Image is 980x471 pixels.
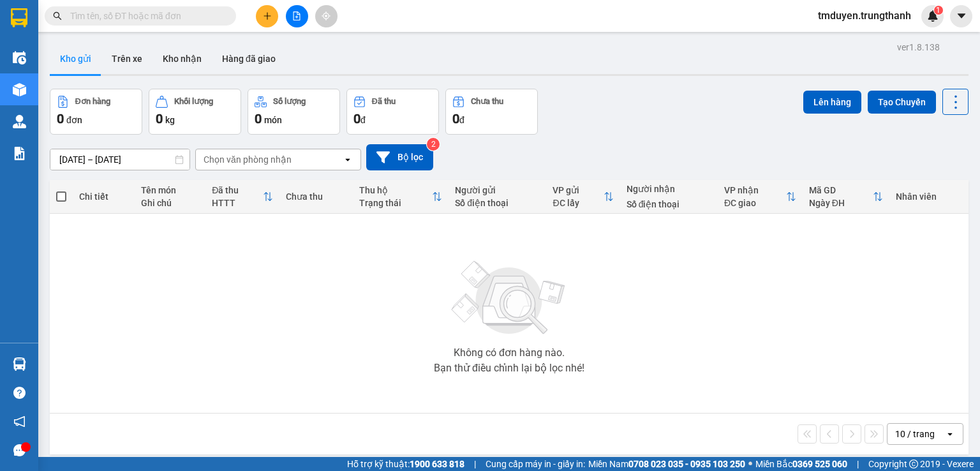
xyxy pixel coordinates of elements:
div: Mã GD [809,185,873,195]
div: Không có đơn hàng nào. [454,348,565,358]
button: Hàng đã giao [212,43,286,74]
span: message [13,444,26,456]
span: notification [13,415,26,428]
sup: 1 [934,6,943,15]
span: caret-down [956,10,967,22]
img: warehouse-icon [13,51,26,64]
span: đơn [66,115,82,125]
div: Thu hộ [359,185,433,195]
span: 0 [255,111,262,126]
div: Số lượng [273,97,306,106]
div: Đã thu [212,185,262,195]
strong: 1900 633 818 [410,459,464,469]
svg: open [945,429,955,439]
img: warehouse-icon [13,83,26,96]
img: svg+xml;base64,PHN2ZyBjbGFzcz0ibGlzdC1wbHVnX19zdmciIHhtbG5zPSJodHRwOi8vd3d3LnczLm9yZy8yMDAwL3N2Zy... [445,253,573,343]
div: Ghi chú [141,198,199,208]
span: ⚪️ [748,461,752,467]
img: solution-icon [13,147,26,160]
div: HTTT [212,198,262,208]
div: Chưa thu [471,97,503,106]
div: Nhân viên [896,191,962,202]
div: Khối lượng [174,97,213,106]
span: 0 [156,111,163,126]
div: Đã thu [372,97,396,106]
input: Tìm tên, số ĐT hoặc mã đơn [70,9,221,23]
span: Miền Nam [588,457,745,471]
span: question-circle [13,387,26,399]
button: Kho gửi [50,43,101,74]
button: Số lượng0món [248,89,340,135]
button: Chưa thu0đ [445,89,538,135]
span: 1 [936,6,940,15]
strong: 0708 023 035 - 0935 103 250 [628,459,745,469]
span: đ [360,115,366,125]
div: Trạng thái [359,198,433,208]
img: warehouse-icon [13,357,26,371]
th: Toggle SortBy [718,180,803,214]
div: ĐC lấy [553,198,603,208]
button: caret-down [950,5,972,27]
button: Đã thu0đ [346,89,439,135]
span: món [264,115,282,125]
button: Kho nhận [152,43,212,74]
span: kg [165,115,175,125]
button: file-add [286,5,308,27]
span: 0 [353,111,360,126]
span: | [857,457,859,471]
div: Đơn hàng [75,97,110,106]
span: Cung cấp máy in - giấy in: [486,457,585,471]
input: Select a date range. [50,149,189,170]
div: Tên món [141,185,199,195]
div: Chọn văn phòng nhận [204,153,292,166]
span: copyright [909,460,918,468]
div: Chi tiết [79,191,128,202]
span: tmduyen.trungthanh [808,8,921,24]
div: ĐC giao [724,198,786,208]
svg: open [343,154,353,165]
button: Bộ lọc [366,144,433,170]
button: Đơn hàng0đơn [50,89,142,135]
strong: 0369 525 060 [792,459,847,469]
span: 0 [57,111,64,126]
div: Người gửi [455,185,540,195]
th: Toggle SortBy [546,180,620,214]
button: Khối lượng0kg [149,89,241,135]
sup: 2 [427,138,440,151]
div: Số điện thoại [627,199,711,209]
img: icon-new-feature [927,10,939,22]
button: Trên xe [101,43,152,74]
th: Toggle SortBy [205,180,279,214]
button: Lên hàng [803,91,861,114]
span: Hỗ trợ kỹ thuật: [347,457,464,471]
div: Bạn thử điều chỉnh lại bộ lọc nhé! [434,363,584,373]
div: 10 / trang [895,428,935,440]
span: Miền Bắc [755,457,847,471]
span: search [53,11,62,20]
div: Người nhận [627,184,711,194]
span: | [474,457,476,471]
th: Toggle SortBy [353,180,449,214]
span: đ [459,115,464,125]
div: ver 1.8.138 [897,40,940,54]
div: Ngày ĐH [809,198,873,208]
button: aim [315,5,338,27]
div: Chưa thu [286,191,346,202]
span: file-add [292,11,301,20]
div: VP gửi [553,185,603,195]
span: plus [263,11,272,20]
div: Số điện thoại [455,198,540,208]
th: Toggle SortBy [803,180,889,214]
span: 0 [452,111,459,126]
img: warehouse-icon [13,115,26,128]
div: VP nhận [724,185,786,195]
img: logo-vxr [11,8,27,27]
button: Tạo Chuyến [868,91,936,114]
span: aim [322,11,330,20]
button: plus [256,5,278,27]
